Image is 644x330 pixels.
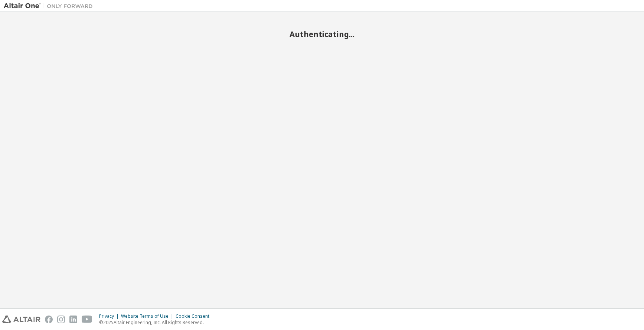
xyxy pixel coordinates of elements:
[4,2,97,10] img: Altair One
[45,316,53,323] img: facebook.svg
[57,316,65,323] img: instagram.svg
[69,316,77,323] img: linkedin.svg
[99,319,214,326] p: © 2025 Altair Engineering, Inc. All Rights Reserved.
[176,313,214,319] div: Cookie Consent
[2,316,40,323] img: altair_logo.svg
[121,313,176,319] div: Website Terms of Use
[82,316,92,323] img: youtube.svg
[4,29,640,39] h2: Authenticating...
[99,313,121,319] div: Privacy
